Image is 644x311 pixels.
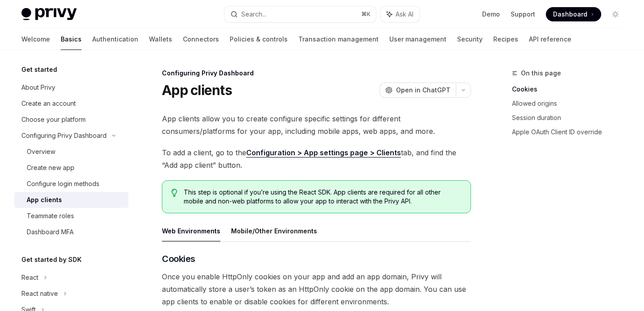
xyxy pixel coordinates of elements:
span: Ask AI [396,10,413,19]
a: Session duration [512,111,630,125]
div: Create new app [27,162,74,173]
a: Demo [482,10,500,19]
a: Transaction management [298,29,379,50]
div: React [21,272,38,283]
span: This step is optional if you’re using the React SDK. App clients are required for all other mobil... [184,188,462,206]
div: React native [21,288,58,299]
div: Create an account [21,98,76,109]
button: Mobile/Other Environments [231,220,317,241]
a: Policies & controls [230,29,288,50]
a: Security [457,29,483,50]
div: Dashboard MFA [27,227,74,237]
button: Web Environments [162,220,220,241]
span: To add a client, go to the tab, and find the “Add app client” button. [162,146,471,171]
a: Configure login methods [14,176,128,192]
button: Ask AI [380,6,420,22]
a: Basics [61,29,82,50]
button: Search...⌘K [224,6,376,22]
a: Apple OAuth Client ID override [512,125,630,139]
a: Recipes [493,29,518,50]
a: Choose your platform [14,112,128,128]
div: Teammate roles [27,211,74,221]
span: Once you enable HttpOnly cookies on your app and add an app domain, Privy will automatically stor... [162,270,471,308]
div: Choose your platform [21,114,86,125]
a: Dashboard MFA [14,224,128,240]
h5: Get started by SDK [21,254,82,265]
div: Search... [241,9,266,20]
a: App clients [14,192,128,208]
div: Overview [27,146,55,157]
a: Configuration > App settings page > Clients [246,148,401,158]
span: Cookies [162,253,195,265]
span: App clients allow you to create configure specific settings for different consumers/platforms for... [162,112,471,137]
span: ⌘ K [361,11,371,18]
a: Overview [14,144,128,160]
button: Toggle dark mode [608,7,623,21]
div: About Privy [21,82,55,93]
button: Open in ChatGPT [380,83,456,98]
a: Teammate roles [14,208,128,224]
a: Authentication [92,29,138,50]
span: Dashboard [553,10,587,19]
a: User management [389,29,446,50]
div: App clients [27,195,62,205]
div: Configure login methods [27,178,99,189]
div: Configuring Privy Dashboard [21,130,107,141]
a: Dashboard [546,7,601,21]
a: Support [511,10,535,19]
a: Create new app [14,160,128,176]
span: Open in ChatGPT [396,86,450,95]
a: Welcome [21,29,50,50]
img: light logo [21,8,77,21]
a: API reference [529,29,571,50]
a: Allowed origins [512,96,630,111]
a: About Privy [14,79,128,95]
h1: App clients [162,82,232,98]
div: Configuring Privy Dashboard [162,69,471,78]
a: Wallets [149,29,172,50]
span: On this page [521,68,561,79]
svg: Tip [171,189,178,197]
a: Cookies [512,82,630,96]
h5: Get started [21,64,57,75]
a: Connectors [183,29,219,50]
a: Create an account [14,95,128,112]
